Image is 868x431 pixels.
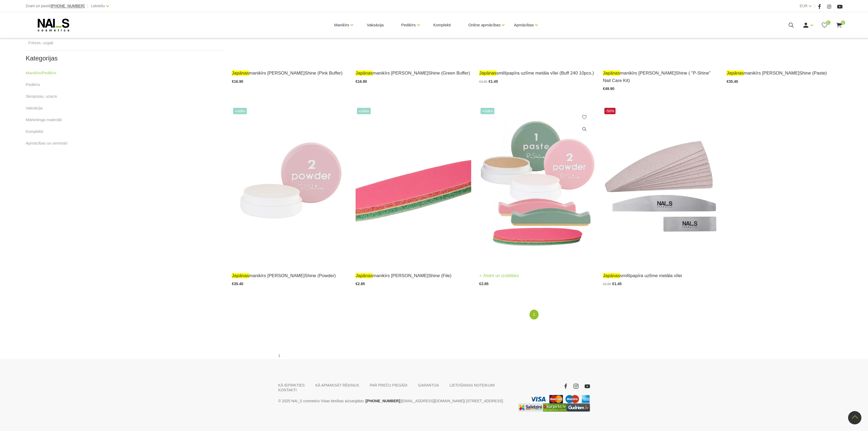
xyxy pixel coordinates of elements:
span: japānas [603,71,620,76]
span: | [87,3,88,9]
a: Pedikīrs [401,14,415,36]
a: Komplekti [429,12,455,38]
span: €1.45 [612,282,622,286]
a: japānassmilšpapīra uzlīme metāla vīlei (Buff 240 10pcs.) [479,69,595,77]
span: €49.90 [603,87,614,91]
a: EUR [800,3,808,9]
span: 0 [826,20,830,25]
a: [PHONE_NUMBER] [51,4,84,8]
a: japānassmilšpapīra uzlīme metāla vīlei [603,272,719,279]
a: 0 [836,22,842,28]
a: Komplekti [26,128,43,135]
span: €2.90 [479,80,487,84]
span: +Video [233,108,247,114]
span: [PHONE_NUMBER] [51,4,84,8]
a: Manikīrs/Pedikīrs [26,70,56,76]
span: -50% [604,108,616,114]
span: €16.90 [232,79,243,84]
a: Vaksācija [26,105,42,111]
span: €2.90 [603,282,611,286]
span: japānas [232,273,249,278]
img: “Japānas manikīrs” – sapnis par veseliem un stipriem nagiem ir piepildījies!Japānas manikīrs izte... [479,106,595,265]
a: GARANTIJA [418,383,439,388]
a: KĀ APMAKSĀT RĒĶINUS [315,383,359,388]
div: 1 [274,352,594,359]
span: japānas [356,273,373,278]
a: Atvērt un izvēlēties [479,272,519,280]
img: Labākā cena interneta veikalos - Samsung, Cena, iPhone, Mobilie telefoni [518,403,543,412]
a: Online apmācības [468,14,500,36]
a: Vaksācija [362,12,388,38]
a: 0 [821,22,828,28]
a: japānasmanikīrs [PERSON_NAME]Shine (Pink Buffer) [232,69,347,77]
span: €2.85 [356,282,365,286]
a: Frēzes, uzgaļi [28,40,53,46]
nav: catalog-product-list [232,310,842,319]
p: © 2025 NAI_S cosmetics Visas tiesības aizsargātas | | | [STREET_ADDRESS] [278,398,510,404]
span: €35.40 [727,79,738,84]
span: 0 [841,20,845,25]
img: Japānas smilšpapīra uzlīmes priekš metāla vīļu pamatnēm.Veidi:- Buff 240 10pcs- File 240 10pcs- F... [603,106,719,265]
span: japānas [603,273,620,278]
a: KĀ IEPIRKTIES [278,383,305,388]
a: Latviešu [91,3,105,9]
a: japānasmanikīrs [PERSON_NAME]Shine ( "P-Shine" Nail Care Kit) [603,69,719,84]
a: japānasmanikīrs [PERSON_NAME]Shine (Paste) [727,69,842,77]
a: KONTAKTI [278,388,297,392]
a: 1 [529,310,539,319]
a: Manikīrs [334,14,349,36]
a: Pedikīrs [26,81,40,88]
span: €16.90 [356,79,367,84]
span: japānas [479,71,496,76]
span: | [814,3,815,9]
span: japānas [727,71,744,76]
a: https://www.gudriem.lv/veikali/lv [567,403,590,412]
img: Lielākais Latvijas interneta veikalu preču meklētājs [543,403,567,412]
span: +Video [357,108,371,114]
img: “Japānas manikīrs” – sapnis par veseliem un stipriem nagiem ir piepildījies!Japānas manikīrs izte... [232,106,347,265]
img: “Japānas manikīrs” – sapnis par veseliem un stipriem nagiem ir piepildījies!Japānas manikīrs izte... [356,106,471,265]
a: LIETOŠANAS NOTEIKUMI [450,383,495,388]
span: +Video [480,108,494,114]
a: japānasmanikīrs [PERSON_NAME]Shine (Green Buffer) [356,69,471,77]
a: Skropstas, uzacis [26,93,57,100]
a: Apmācības un semināri [26,140,67,146]
a: [EMAIL_ADDRESS][DOMAIN_NAME] [401,398,464,404]
span: €2.85 [479,282,488,286]
span: €35.40 [232,282,243,286]
a: japānasmanikīrs [PERSON_NAME]Shine (Powder) [232,272,347,279]
img: www.gudriem.lv/veikali/lv [567,403,590,412]
h2: Kategorijas [26,55,224,62]
div: Zvani un pasūti [26,3,84,9]
span: japānas [232,71,249,76]
span: €1.45 [488,79,498,84]
a: PAR PREČU PIEGĀDI [370,383,407,388]
a: japānasmanikīrs [PERSON_NAME]Shine (File) [356,272,471,279]
span: japānas [356,71,373,76]
a: Apmācības [514,14,534,36]
a: Mārketinga materiāli [26,117,62,123]
a: [PHONE_NUMBER] [366,398,400,404]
